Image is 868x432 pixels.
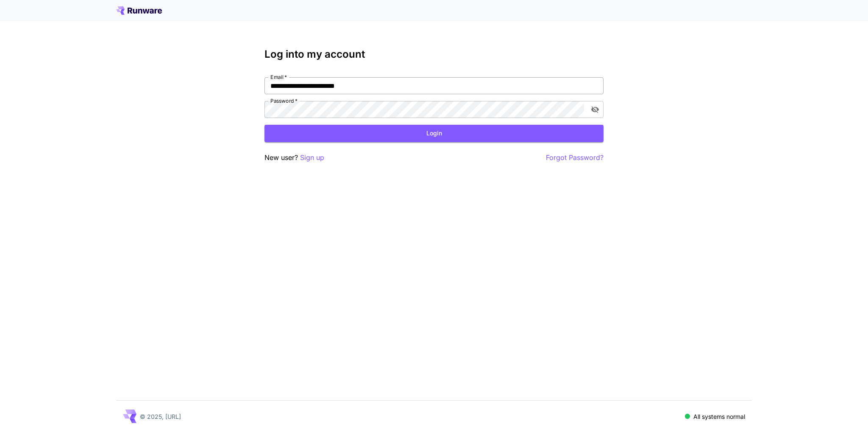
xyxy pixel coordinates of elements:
button: Sign up [300,152,324,163]
p: © 2025, [URL] [140,412,181,421]
h3: Log into my account [264,48,604,60]
label: Password [270,97,298,104]
button: Login [264,125,604,142]
button: toggle password visibility [587,102,603,117]
p: All systems normal [693,412,745,421]
button: Forgot Password? [546,152,604,163]
label: Email [270,73,287,81]
p: New user? [264,152,324,163]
